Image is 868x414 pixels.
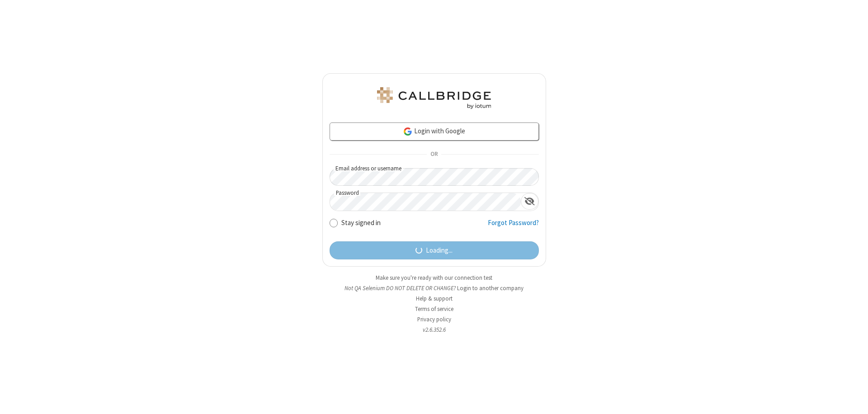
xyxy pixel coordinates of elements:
[427,148,441,161] span: OR
[322,325,546,334] li: v2.6.352.6
[417,315,451,323] a: Privacy policy
[845,390,861,408] iframe: Chat
[376,274,492,282] a: Make sure you're ready with our connection test
[375,87,493,109] img: QA Selenium DO NOT DELETE OR CHANGE
[341,218,381,228] label: Stay signed in
[330,241,539,259] button: Loading...
[457,284,524,292] button: Login to another company
[488,218,539,235] a: Forgot Password?
[330,122,539,141] a: Login with Google
[521,193,538,210] div: Show password
[416,295,453,302] a: Help & support
[322,284,546,292] li: Not QA Selenium DO NOT DELETE OR CHANGE?
[415,305,453,313] a: Terms of service
[330,193,521,211] input: Password
[403,127,413,136] img: google-icon.png
[330,168,539,186] input: Email address or username
[426,245,453,256] span: Loading...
